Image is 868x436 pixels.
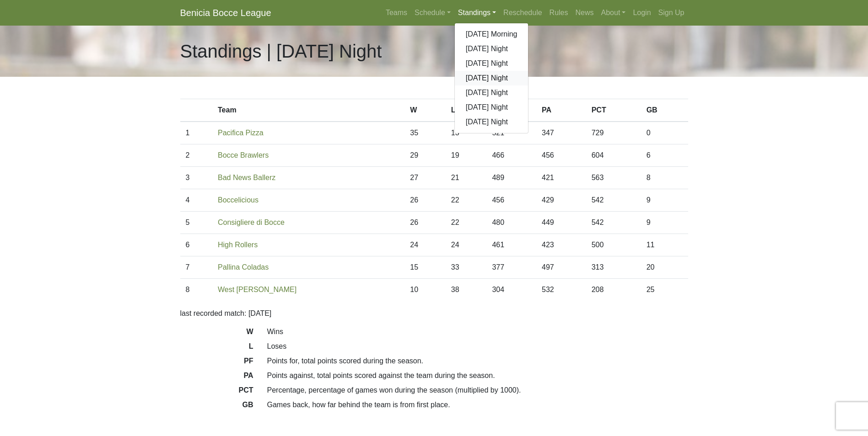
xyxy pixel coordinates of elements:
dd: Wins [260,326,695,337]
td: 542 [586,212,641,234]
dd: Points for, total points scored during the season. [260,356,695,367]
td: 2 [180,144,213,167]
td: 9 [641,212,688,234]
a: [DATE] Morning [455,27,528,42]
td: 21 [446,167,487,189]
td: 423 [536,234,586,256]
a: About [598,4,630,22]
a: Login [629,4,654,22]
td: 480 [486,212,536,234]
td: 3 [180,167,213,189]
a: High Rollers [218,241,258,249]
td: 208 [586,279,641,301]
td: 449 [536,212,586,234]
dd: Points against, total points scored against the team during the season. [260,370,695,381]
td: 0 [641,122,688,144]
a: Standings [454,4,500,22]
td: 429 [536,189,586,212]
a: Bad News Ballerz [218,174,275,181]
td: 542 [586,189,641,212]
a: [DATE] Night [455,115,528,129]
a: West [PERSON_NAME] [218,286,297,293]
dd: Loses [260,341,695,352]
a: [DATE] Night [455,100,528,115]
td: 489 [486,167,536,189]
a: Consigliere di Bocce [218,218,285,226]
td: 1 [180,122,213,144]
td: 9 [641,189,688,212]
a: Schedule [411,4,454,22]
td: 347 [536,122,586,144]
h1: Standings | [DATE] Night [180,40,382,62]
td: 4 [180,189,213,212]
dt: PA [173,370,260,385]
td: 500 [586,234,641,256]
a: Teams [382,4,411,22]
a: Pallina Coladas [218,263,269,271]
a: News [572,4,598,22]
td: 563 [586,167,641,189]
td: 313 [586,256,641,279]
a: Reschedule [500,4,546,22]
a: [DATE] Night [455,56,528,71]
td: 35 [404,122,446,144]
td: 532 [536,279,586,301]
td: 26 [404,189,446,212]
td: 27 [404,167,446,189]
td: 20 [641,256,688,279]
td: 456 [486,189,536,212]
td: 26 [404,212,446,234]
td: 24 [404,234,446,256]
dt: GB [173,399,260,414]
td: 604 [586,144,641,167]
dt: L [173,341,260,356]
td: 8 [641,167,688,189]
a: Bocce Brawlers [218,151,269,159]
td: 377 [486,256,536,279]
a: [DATE] Night [455,42,528,56]
td: 15 [404,256,446,279]
td: 8 [180,279,213,301]
td: 19 [446,144,487,167]
td: 304 [486,279,536,301]
a: [DATE] Night [455,85,528,100]
td: 729 [586,122,641,144]
td: 497 [536,256,586,279]
td: 25 [641,279,688,301]
td: 456 [536,144,586,167]
td: 5 [180,212,213,234]
div: Standings [454,23,529,133]
td: 13 [446,122,487,144]
th: GB [641,99,688,122]
td: 29 [404,144,446,167]
th: PCT [586,99,641,122]
p: last recorded match: [DATE] [180,308,688,319]
th: W [404,99,446,122]
dt: PF [173,356,260,370]
td: 466 [486,144,536,167]
dt: W [173,326,260,341]
td: 22 [446,189,487,212]
dd: Percentage, percentage of games won during the season (multiplied by 1000). [260,385,695,396]
td: 461 [486,234,536,256]
th: L [446,99,487,122]
a: Rules [546,4,572,22]
a: Pacifica Pizza [218,129,264,137]
td: 22 [446,212,487,234]
th: PA [536,99,586,122]
a: [DATE] Night [455,71,528,85]
th: Team [212,99,404,122]
td: 38 [446,279,487,301]
a: Benicia Bocce League [180,4,271,22]
td: 6 [641,144,688,167]
td: 10 [404,279,446,301]
dd: Games back, how far behind the team is from first place. [260,399,695,410]
td: 421 [536,167,586,189]
a: Sign Up [655,4,688,22]
td: 11 [641,234,688,256]
td: 6 [180,234,213,256]
td: 24 [446,234,487,256]
td: 7 [180,256,213,279]
td: 33 [446,256,487,279]
dt: PCT [173,385,260,399]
